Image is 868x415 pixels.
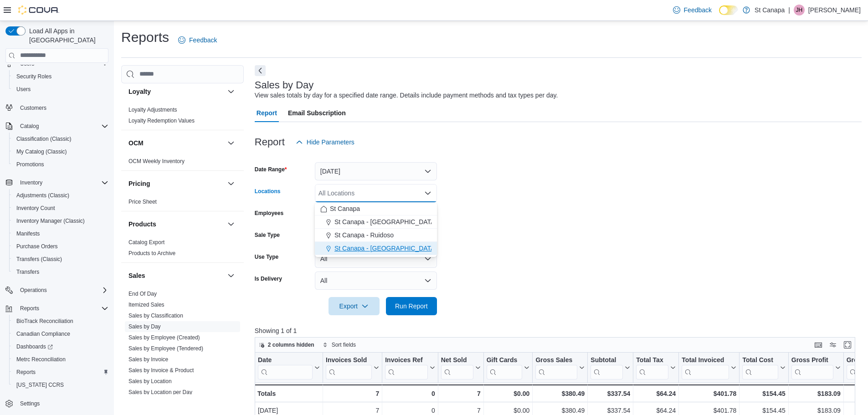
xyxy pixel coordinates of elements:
[128,198,157,205] span: Price Sheet
[486,388,529,399] div: $0.00
[16,285,51,296] button: Operations
[2,397,112,410] button: Settings
[255,231,280,239] label: Sale Type
[315,215,437,229] button: St Canapa - [GEOGRAPHIC_DATA]
[9,315,112,328] button: BioTrack Reconciliation
[13,367,108,378] span: Reports
[684,5,712,15] span: Feedback
[636,356,668,379] div: Total Tax
[121,196,244,211] div: Pricing
[255,137,285,148] h3: Report
[315,162,437,180] button: [DATE]
[255,275,282,282] label: Is Delivery
[20,305,39,312] span: Reports
[13,266,108,277] span: Transfers
[794,5,805,15] div: Joe Hernandez
[326,388,379,399] div: 7
[9,133,112,145] button: Classification (Classic)
[636,356,668,364] div: Total Tax
[128,378,172,384] a: Sales by Location
[315,242,437,255] button: St Canapa - [GEOGRAPHIC_DATA][PERSON_NAME]
[16,398,108,409] span: Settings
[13,328,74,339] a: Canadian Compliance
[128,323,161,330] span: Sales by Day
[486,356,529,379] button: Gift Cards
[669,1,715,19] a: Feedback
[486,356,522,379] div: Gift Card Sales
[16,73,51,80] span: Security Roles
[315,272,437,290] button: All
[128,220,224,229] button: Products
[128,389,192,395] a: Sales by Location per Day
[13,146,108,157] span: My Catalog (Classic)
[535,356,585,379] button: Gross Sales
[16,121,108,132] span: Catalog
[226,86,236,97] button: Loyalty
[255,65,266,76] button: Next
[16,318,73,325] span: BioTrack Reconciliation
[128,87,151,96] h3: Loyalty
[128,250,175,257] span: Products to Archive
[791,356,833,364] div: Gross Profit
[636,388,676,399] div: $64.24
[255,166,287,173] label: Date Range
[16,86,31,93] span: Users
[13,254,66,265] a: Transfers (Classic)
[719,15,719,15] span: Dark Mode
[13,266,43,277] a: Transfers
[128,367,194,374] a: Sales by Invoice & Product
[441,356,473,364] div: Net Sold
[128,179,150,188] h3: Pricing
[189,36,217,45] span: Feedback
[334,217,437,226] span: St Canapa - [GEOGRAPHIC_DATA]
[329,297,380,315] button: Export
[9,227,112,240] button: Manifests
[128,356,168,363] a: Sales by Invoice
[255,188,281,195] label: Locations
[16,268,39,276] span: Transfers
[268,341,314,348] span: 2 columns hidden
[16,398,43,409] a: Settings
[128,302,164,308] a: Itemized Sales
[13,84,34,95] a: Users
[13,241,62,252] a: Purchase Orders
[16,356,66,363] span: Metrc Reconciliation
[128,138,224,148] button: OCM
[255,326,862,335] p: Showing 1 of 1
[326,356,372,379] div: Invoices Sold
[128,367,194,374] span: Sales by Invoice & Product
[13,71,55,82] a: Security Roles
[226,138,236,149] button: OCM
[742,356,778,364] div: Total Cost
[13,190,108,201] span: Adjustments (Classic)
[13,241,108,252] span: Purchase Orders
[20,287,47,294] span: Operations
[13,215,108,226] span: Inventory Manager (Classic)
[319,339,360,350] button: Sort fields
[332,341,356,348] span: Sort fields
[9,240,112,253] button: Purchase Orders
[13,379,67,390] a: [US_STATE] CCRS
[16,217,85,225] span: Inventory Manager (Classic)
[128,138,144,148] h3: OCM
[128,334,200,341] span: Sales by Employee (Created)
[441,388,480,399] div: 7
[128,106,177,113] span: Loyalty Adjustments
[226,270,236,281] button: Sales
[842,339,853,350] button: Enter fullscreen
[20,123,39,130] span: Catalog
[535,356,577,364] div: Gross Sales
[9,340,112,353] a: Dashboards
[128,313,183,319] a: Sales by Classification
[441,356,473,379] div: Net Sold
[258,356,313,364] div: Date
[16,330,70,338] span: Canadian Compliance
[16,102,50,113] a: Customers
[9,353,112,366] button: Metrc Reconciliation
[742,356,785,379] button: Total Cost
[16,343,53,350] span: Dashboards
[13,203,108,214] span: Inventory Count
[16,177,108,188] span: Inventory
[9,266,112,278] button: Transfers
[827,339,838,350] button: Display options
